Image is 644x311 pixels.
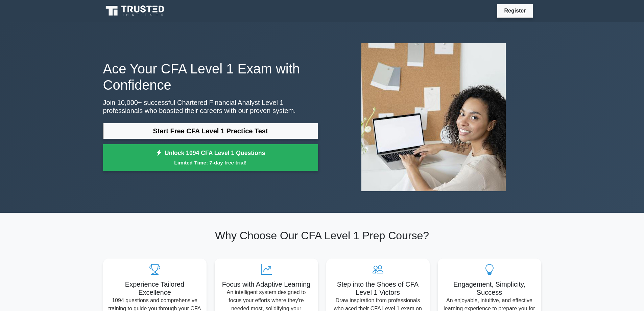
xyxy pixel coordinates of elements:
[220,280,313,288] h5: Focus with Adaptive Learning
[109,280,201,296] h5: Experience Tailored Excellence
[103,229,541,242] h2: Why Choose Our CFA Level 1 Prep Course?
[103,123,318,139] a: Start Free CFA Level 1 Practice Test
[103,144,318,171] a: Unlock 1094 CFA Level 1 QuestionsLimited Time: 7-day free trial!
[332,280,424,296] h5: Step into the Shoes of CFA Level 1 Victors
[103,98,318,115] p: Join 10,000+ successful Chartered Financial Analyst Level 1 professionals who boosted their caree...
[443,280,536,296] h5: Engagement, Simplicity, Success
[500,6,530,15] a: Register
[112,159,310,166] small: Limited Time: 7-day free trial!
[103,61,318,93] h1: Ace Your CFA Level 1 Exam with Confidence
